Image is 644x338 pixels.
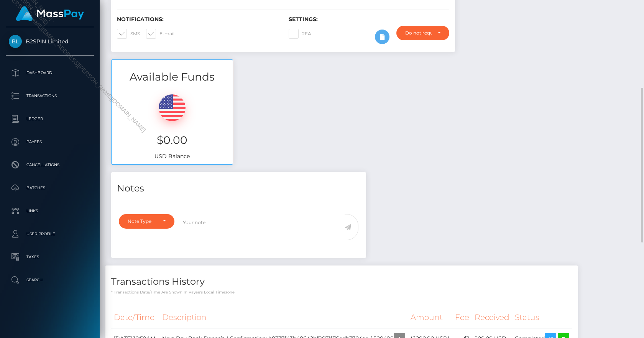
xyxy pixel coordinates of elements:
p: Search [9,274,91,286]
h4: Transactions History [111,275,572,289]
a: User Profile [6,224,94,244]
h4: Notes [117,182,360,195]
p: Transactions [9,90,91,102]
a: Links [6,201,94,221]
a: Search [6,270,94,290]
img: MassPay Logo [16,6,84,21]
th: Description [159,307,408,328]
th: Status [512,307,572,328]
h6: Settings: [289,16,449,23]
th: Received [472,307,512,328]
button: Note Type [119,214,174,229]
p: * Transactions date/time are shown in payee's local timezone [111,289,572,295]
img: B2SPIN Limited [9,35,22,48]
th: Date/Time [111,307,159,328]
p: Batches [9,182,91,194]
p: Ledger [9,113,91,125]
p: Cancellations [9,159,91,171]
a: Taxes [6,247,94,267]
div: Do not require [405,30,432,36]
a: Cancellations [6,155,94,175]
p: Links [9,205,91,217]
label: SMS [117,29,140,39]
h3: Available Funds [112,69,233,84]
p: Dashboard [9,67,91,79]
a: Batches [6,178,94,198]
a: Dashboard [6,63,94,82]
a: Ledger [6,109,94,129]
span: B2SPIN Limited [6,38,94,45]
a: Payees [6,132,94,152]
h6: Notifications: [117,16,277,23]
h3: $0.00 [117,133,227,148]
th: Fee [452,307,472,328]
button: Do not require [396,26,449,40]
p: Payees [9,136,91,148]
div: USD Balance [112,85,233,164]
p: User Profile [9,228,91,240]
div: Note Type [128,218,157,224]
img: USD.png [159,94,186,121]
label: E-mail [146,29,174,39]
label: 2FA [289,29,311,39]
th: Amount [408,307,452,328]
p: Taxes [9,251,91,263]
a: Transactions [6,86,94,106]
